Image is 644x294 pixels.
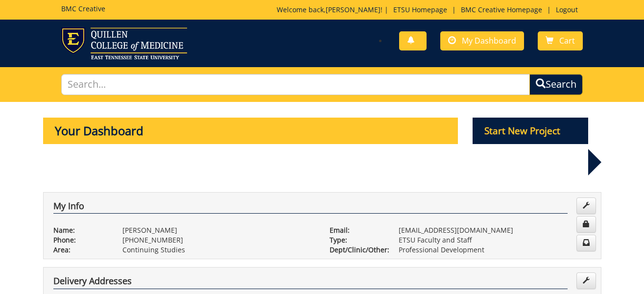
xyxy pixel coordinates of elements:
[551,5,583,14] a: Logout
[53,245,108,255] p: Area:
[473,118,588,144] p: Start New Project
[61,27,187,59] img: ETSU logo
[61,74,530,95] input: Search...
[122,245,315,255] p: Continuing Studies
[576,272,596,289] a: Edit Addresses
[388,5,452,14] a: ETSU Homepage
[399,245,591,255] p: Professional Development
[529,74,583,95] button: Search
[53,235,108,245] p: Phone:
[473,127,588,136] a: Start New Project
[330,235,384,245] p: Type:
[122,225,315,235] p: [PERSON_NAME]
[330,245,384,255] p: Dept/Clinic/Other:
[456,5,547,14] a: BMC Creative Homepage
[330,225,384,235] p: Email:
[61,5,105,12] h5: BMC Creative
[462,35,516,46] span: My Dashboard
[53,201,568,214] h4: My Info
[576,197,596,214] a: Edit Info
[277,5,583,15] p: Welcome back, ! | | |
[440,31,524,50] a: My Dashboard
[559,35,575,46] span: Cart
[53,225,108,235] p: Name:
[538,31,583,50] a: Cart
[399,225,591,235] p: [EMAIL_ADDRESS][DOMAIN_NAME]
[576,216,596,233] a: Change Password
[43,118,458,144] p: Your Dashboard
[53,276,568,289] h4: Delivery Addresses
[399,235,591,245] p: ETSU Faculty and Staff
[576,235,596,251] a: Change Communication Preferences
[122,235,315,245] p: [PHONE_NUMBER]
[326,5,381,14] a: [PERSON_NAME]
